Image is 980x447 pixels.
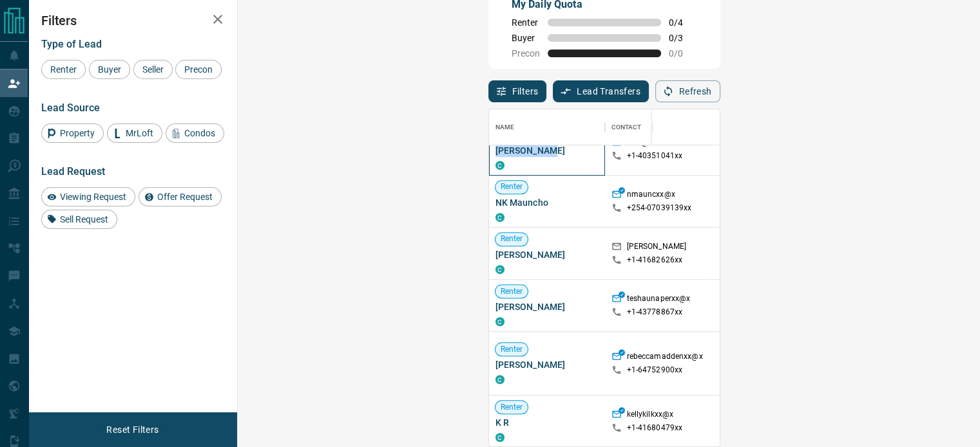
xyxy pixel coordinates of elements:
div: Offer Request [139,187,222,206]
span: [PERSON_NAME] [495,358,599,371]
p: kellykilkxx@x [627,409,674,423]
span: Sell Request [55,214,113,224]
div: condos.ca [495,161,504,170]
div: Renter [41,60,86,79]
span: Buyer [512,33,540,43]
div: Contact [611,109,642,145]
span: Renter [495,182,528,193]
span: K R [495,416,599,429]
p: nmauncxx@x [627,189,675,203]
p: teshaunaperxx@x [627,293,691,307]
span: MrLoft [121,128,158,138]
button: Refresh [655,80,720,102]
div: Name [489,109,605,145]
h2: Filters [41,13,224,28]
div: condos.ca [495,213,504,222]
span: 0 / 4 [669,17,697,28]
div: Condos [166,123,224,143]
span: Viewing Request [55,192,131,202]
span: Buyer [93,64,126,75]
div: Buyer [89,60,130,79]
p: +254- 07039139xx [627,203,692,214]
div: MrLoft [107,123,162,143]
p: [PERSON_NAME] [627,241,687,255]
button: Filters [488,80,547,102]
span: Type of Lead [41,38,102,50]
button: Lead Transfers [553,80,649,102]
span: Precon [512,48,540,59]
span: Lead Request [41,165,105,178]
p: +1- 64752900xx [627,365,683,376]
span: [PERSON_NAME] [495,300,599,313]
span: Precon [180,64,217,75]
span: Seller [138,64,168,75]
span: Renter [495,344,528,355]
span: Renter [46,64,81,75]
span: Renter [495,234,528,245]
div: condos.ca [495,317,504,326]
p: +1- 40351041xx [627,151,683,161]
p: +1- 43778867xx [627,307,683,318]
div: condos.ca [495,265,504,274]
span: Renter [512,17,540,28]
div: Property [41,123,104,143]
span: Renter [495,286,528,297]
div: Name [495,109,515,145]
div: condos.ca [495,375,504,384]
div: Viewing Request [41,187,135,206]
div: Sell Request [41,210,117,229]
div: Seller [133,60,173,79]
span: 0 / 3 [669,33,697,43]
span: Condos [180,128,220,138]
div: Precon [175,60,222,79]
span: [PERSON_NAME] [495,248,599,261]
div: condos.ca [495,433,504,442]
span: NK Mauncho [495,196,599,209]
span: 0 / 0 [669,48,697,59]
button: Reset Filters [98,419,167,441]
p: rebeccamaddenxx@x [627,351,703,365]
span: [PERSON_NAME] [495,144,599,157]
span: Offer Request [153,192,217,202]
span: Lead Source [41,102,100,114]
p: +1- 41682626xx [627,255,683,266]
span: Renter [495,402,528,413]
p: +1- 41680479xx [627,423,683,433]
span: Property [55,128,99,138]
